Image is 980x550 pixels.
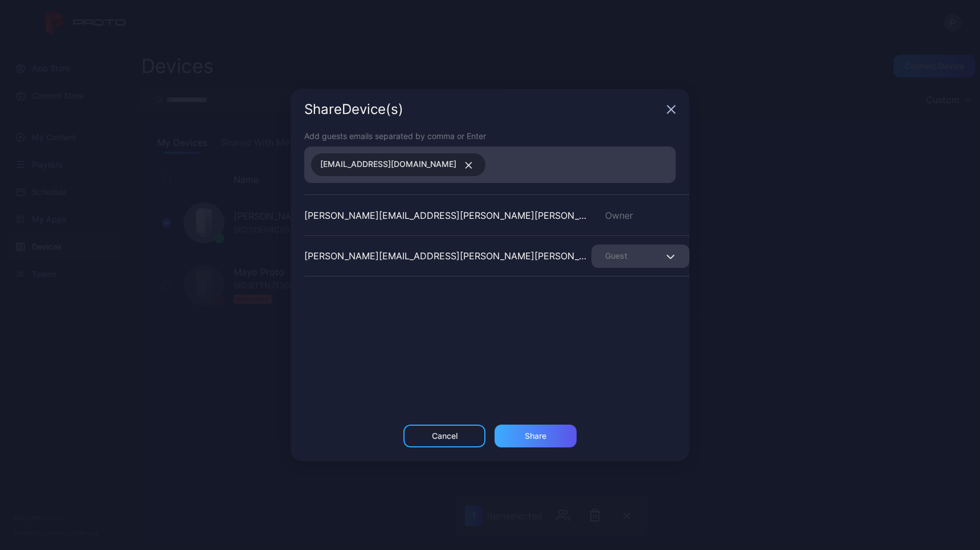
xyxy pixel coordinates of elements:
div: Share [525,431,546,441]
span: [EMAIL_ADDRESS][DOMAIN_NAME] [320,157,456,172]
div: [PERSON_NAME][EMAIL_ADDRESS][PERSON_NAME][PERSON_NAME][DOMAIN_NAME] [304,209,591,222]
button: Guest [591,245,689,268]
div: Owner [591,209,689,222]
div: Add guests emails separated by comma or Enter [304,130,676,142]
button: Cancel [403,425,485,447]
div: [PERSON_NAME][EMAIL_ADDRESS][PERSON_NAME][PERSON_NAME][DOMAIN_NAME] [304,249,591,263]
div: Cancel [432,431,458,441]
button: Share [495,425,577,447]
div: Share Device (s) [304,103,662,116]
